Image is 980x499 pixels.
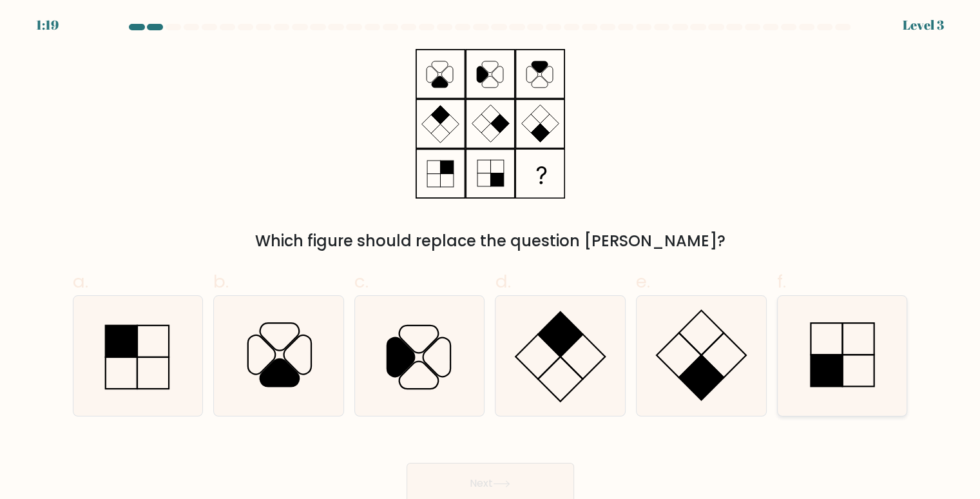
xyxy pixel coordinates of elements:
span: c. [354,269,369,294]
div: 1:19 [36,15,59,35]
div: Level 3 [903,15,944,35]
span: d. [495,269,510,294]
span: e. [636,269,650,294]
span: f. [777,269,786,294]
span: b. [213,269,229,294]
span: a. [73,269,88,294]
div: Which figure should replace the question [PERSON_NAME]? [81,230,900,253]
